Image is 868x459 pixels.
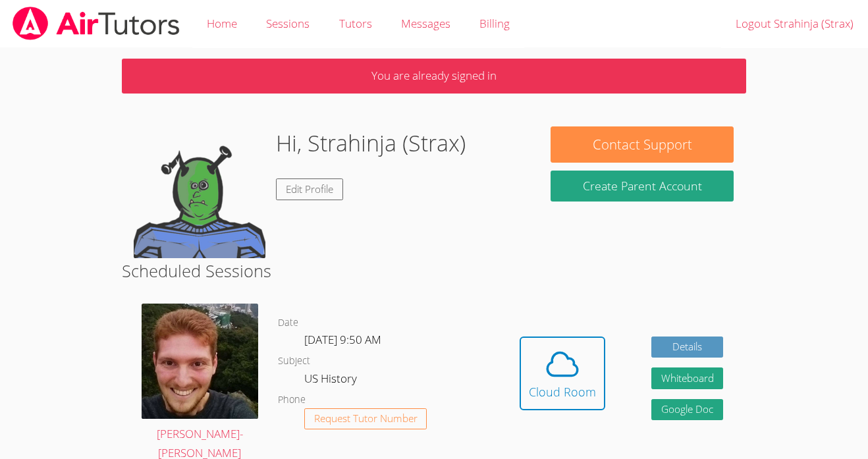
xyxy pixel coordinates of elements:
button: Request Tutor Number [304,408,427,430]
button: Cloud Room [520,337,605,410]
button: Contact Support [551,126,734,163]
dd: US History [304,369,360,392]
dt: Subject [278,353,310,369]
span: Request Tutor Number [314,414,418,423]
dt: Phone [278,392,306,408]
img: avatar.png [142,304,258,419]
h1: Hi, Strahinja (Strax) [276,126,466,160]
button: Whiteboard [651,367,724,389]
button: Create Parent Account [551,171,734,202]
div: Cloud Room [529,383,596,401]
a: Details [651,337,724,358]
a: Google Doc [651,399,724,421]
span: Messages [401,16,450,31]
p: You are already signed in [122,59,747,94]
img: airtutors_banner-c4298cdbf04f3fff15de1276eac7730deb9818008684d7c2e4769d2f7ddbe033.png [11,7,181,40]
dt: Date [278,315,298,331]
img: default.png [134,126,265,258]
a: Edit Profile [276,178,343,200]
span: [DATE] 9:50 AM [304,332,381,347]
h2: Scheduled Sessions [122,258,747,283]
